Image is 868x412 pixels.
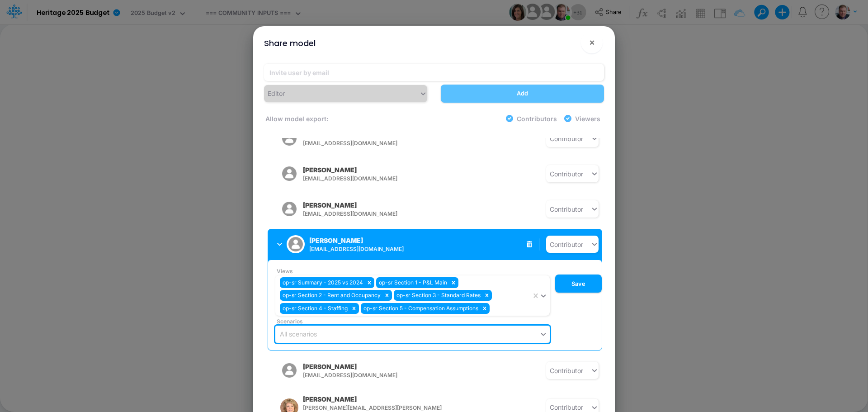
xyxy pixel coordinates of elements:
button: rounded user avatar[PERSON_NAME][EMAIL_ADDRESS][DOMAIN_NAME] [268,127,404,150]
div: Contributor [550,240,583,249]
div: op-sr Section 5 - Compensation Assumptions [361,303,480,314]
p: [PERSON_NAME] [303,165,357,175]
div: Share model [264,37,316,49]
p: [PERSON_NAME] [303,394,357,404]
button: Close [581,32,603,53]
span: [EMAIL_ADDRESS][DOMAIN_NAME] [303,175,445,183]
div: All scenarios [280,330,317,339]
span: [EMAIL_ADDRESS][DOMAIN_NAME] [303,210,445,218]
label: Allow model export: [264,114,328,123]
img: rounded user avatar [280,200,298,218]
button: Save [555,275,602,293]
p: [PERSON_NAME] [303,200,357,210]
div: Contributor [550,204,583,214]
div: op-sr Section 3 - Standard Rates [394,290,482,301]
button: rounded user avatar[PERSON_NAME][EMAIL_ADDRESS][DOMAIN_NAME] [268,197,404,221]
div: op-sr Section 1 - P&L Main [376,277,448,288]
img: rounded user avatar [280,165,298,183]
p: [PERSON_NAME] [309,236,363,245]
button: rounded user avatar[PERSON_NAME][EMAIL_ADDRESS][DOMAIN_NAME] [268,162,404,185]
span: Views [275,267,550,275]
span: [EMAIL_ADDRESS][DOMAIN_NAME] [303,139,445,147]
div: op-sr Section 2 - Rent and Occupancy [280,290,382,301]
span: Scenarios [275,317,550,326]
div: Contributor [550,134,583,143]
span: [EMAIL_ADDRESS][DOMAIN_NAME] [303,371,445,379]
span: [EMAIL_ADDRESS][DOMAIN_NAME] [309,245,451,253]
input: Invite user by email [264,64,604,81]
button: rounded user avatar[PERSON_NAME][EMAIL_ADDRESS][DOMAIN_NAME] [268,359,404,382]
div: Contributor [550,366,583,375]
img: rounded user avatar [280,129,298,147]
div: Contributor [550,169,583,179]
button: rounded user avatar[PERSON_NAME][EMAIL_ADDRESS][DOMAIN_NAME] [268,232,411,256]
p: [PERSON_NAME] [303,362,357,371]
span: × [589,37,595,47]
label: Contributors [517,114,557,123]
label: Viewers [575,114,600,123]
div: Contributor [550,403,583,412]
div: op-sr Section 4 - Staffing [280,303,349,314]
img: rounded user avatar [280,361,298,379]
img: rounded user avatar [287,235,305,253]
div: op-sr Summary - 2025 vs 2024 [280,277,364,288]
img: vertical divider [539,238,539,251]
